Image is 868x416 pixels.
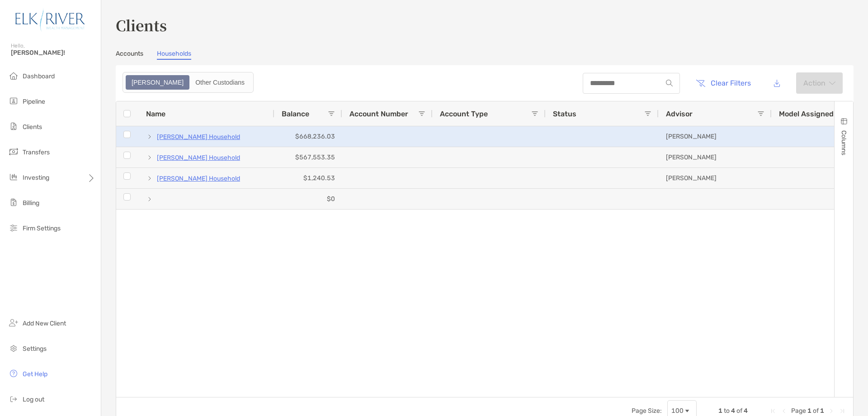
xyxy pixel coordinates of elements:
[8,70,19,81] img: dashboard icon
[23,320,66,327] span: Add New Client
[274,168,342,188] div: $1,240.53
[11,49,95,57] span: [PERSON_NAME]!
[8,197,19,208] img: billing icon
[791,407,806,415] span: Page
[23,174,49,182] span: Investing
[11,4,90,36] img: Zoe Logo
[839,407,846,415] div: Last Page
[282,110,309,118] span: Balance
[689,73,758,93] button: Clear Filters
[8,121,19,132] img: clients icon
[440,110,488,118] span: Account Type
[23,345,47,353] span: Settings
[779,110,834,118] span: Model Assigned
[23,148,50,156] span: Transfers
[157,131,240,143] a: [PERSON_NAME] Household
[829,81,835,86] img: arrow
[666,80,673,86] img: input icon
[780,407,788,415] div: Previous Page
[23,225,61,232] span: Firm Settings
[116,14,854,35] h3: Clients
[724,407,730,415] span: to
[744,407,748,415] span: 4
[632,407,662,415] div: Page Size:
[731,407,735,415] span: 4
[157,173,240,184] a: [PERSON_NAME] Household
[8,222,19,233] img: firm-settings icon
[736,407,742,415] span: of
[157,50,191,60] a: Households
[840,130,848,155] span: Columns
[23,123,42,131] span: Clients
[190,76,250,89] div: Other Custodians
[23,396,44,403] span: Log out
[116,50,143,60] a: Accounts
[8,172,19,182] img: investing icon
[23,199,39,207] span: Billing
[127,76,189,89] div: Zoe
[8,368,19,379] img: get-help icon
[8,393,19,404] img: logout icon
[807,407,811,415] span: 1
[123,72,254,93] div: segmented control
[666,110,693,118] span: Advisor
[828,407,835,415] div: Next Page
[23,370,47,378] span: Get Help
[671,407,684,415] div: 100
[8,317,19,328] img: add_new_client icon
[659,168,772,188] div: [PERSON_NAME]
[146,110,165,118] span: Name
[813,407,819,415] span: of
[23,98,45,105] span: Pipeline
[8,146,19,157] img: transfers icon
[274,147,342,167] div: $567,553.35
[659,126,772,147] div: [PERSON_NAME]
[659,147,772,167] div: [PERSON_NAME]
[820,407,824,415] span: 1
[274,126,342,147] div: $668,236.03
[23,72,55,80] span: Dashboard
[718,407,722,415] span: 1
[349,110,408,118] span: Account Number
[769,407,777,415] div: First Page
[8,343,19,354] img: settings icon
[8,96,19,106] img: pipeline icon
[553,110,576,118] span: Status
[796,72,843,94] button: Actionarrow
[157,152,240,163] a: [PERSON_NAME] Household
[274,189,342,209] div: $0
